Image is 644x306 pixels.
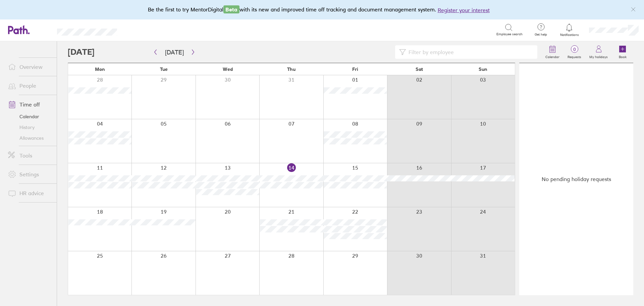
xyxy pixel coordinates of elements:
[352,67,358,72] span: Fri
[558,33,580,37] span: Notifications
[3,168,57,181] a: Settings
[3,122,57,133] a: History
[3,186,57,200] a: HR advice
[585,53,612,59] label: My holidays
[148,5,496,14] div: Be the first to try MentorDigital with its new and improved time off tracking and document manage...
[585,41,612,63] a: My holidays
[3,79,57,92] a: People
[135,27,152,33] div: Search
[160,47,189,58] button: [DATE]
[95,67,105,72] span: Mon
[541,53,563,59] label: Calendar
[612,41,633,63] a: Book
[223,67,233,72] span: Wed
[416,67,423,72] span: Sat
[160,67,168,72] span: Tue
[563,47,585,52] span: 0
[3,133,57,143] a: Allowances
[3,149,57,162] a: Tools
[563,53,585,59] label: Requests
[563,41,585,63] a: 0Requests
[3,98,57,111] a: Time off
[615,53,631,59] label: Book
[519,63,633,295] div: No pending holiday requests
[3,111,57,122] a: Calendar
[541,41,563,63] a: Calendar
[3,60,57,74] a: Overview
[479,67,487,72] span: Sun
[438,6,490,14] button: Register your interest
[223,5,239,13] span: Beta
[496,32,523,36] span: Employee search
[287,67,296,72] span: Thu
[558,23,580,37] a: Notifications
[406,46,533,58] input: Filter by employee
[530,33,552,37] span: Get help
